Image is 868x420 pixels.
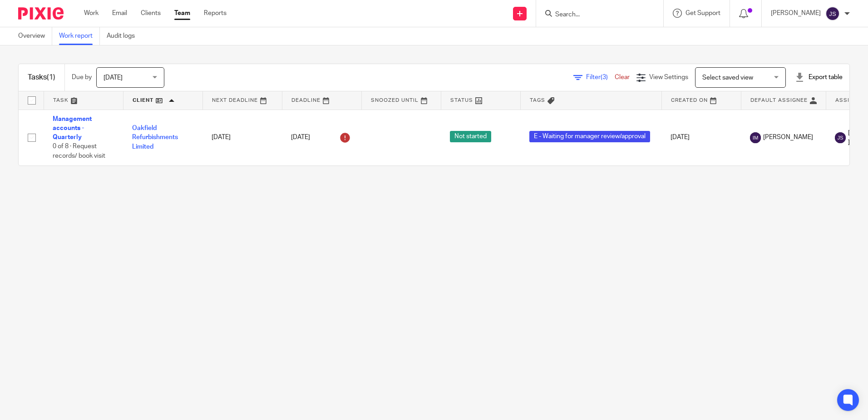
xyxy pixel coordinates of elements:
[18,27,52,45] a: Overview
[18,7,64,20] img: Pixie
[686,10,720,16] span: Get Support
[107,27,142,45] a: Audit logs
[450,131,491,142] span: Not started
[132,125,178,150] a: Oakfield Refurbishments Limited
[28,73,55,82] h1: Tasks
[84,9,99,18] a: Work
[53,144,105,160] span: 0 of 8 · Request records/ book visit
[174,9,190,18] a: Team
[835,132,846,143] img: svg%3E
[104,75,123,81] span: [DATE]
[112,9,127,18] a: Email
[291,130,352,145] div: [DATE]
[53,116,92,141] a: Management accounts - Quarterly
[750,132,761,143] img: svg%3E
[601,74,608,80] span: (3)
[59,27,100,45] a: Work report
[202,110,282,165] td: [DATE]
[530,98,545,103] span: Tags
[72,73,92,82] p: Due by
[649,74,688,80] span: View Settings
[771,9,821,18] p: [PERSON_NAME]
[795,73,843,82] div: Export table
[47,74,55,81] span: (1)
[661,110,741,165] td: [DATE]
[763,133,813,142] span: [PERSON_NAME]
[529,131,650,142] span: E - Waiting for manager review/approval
[825,6,840,21] img: svg%3E
[141,9,161,18] a: Clients
[204,9,227,18] a: Reports
[586,74,615,80] span: Filter
[554,11,636,19] input: Search
[702,75,753,81] span: Select saved view
[615,74,630,80] a: Clear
